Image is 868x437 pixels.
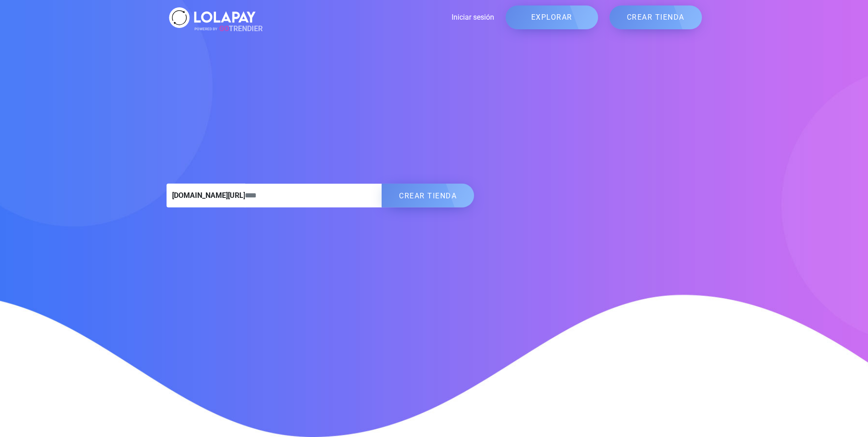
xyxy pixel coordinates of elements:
span: TRENDIER [194,23,263,34]
span: POWERED BY [194,27,217,31]
img: logo_white.svg [167,5,258,31]
a: EXPLORAR [506,5,598,29]
a: CREAR TIENDA [609,5,702,29]
span: [DOMAIN_NAME][URL] [167,184,245,208]
a: Iniciar sesión [258,12,494,23]
span: GO [219,24,229,33]
button: CREAR TIENDA [382,184,474,208]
